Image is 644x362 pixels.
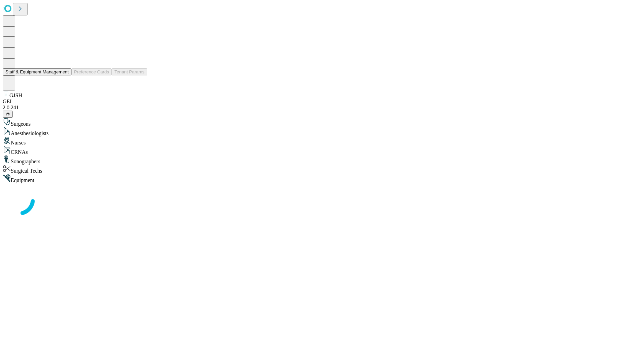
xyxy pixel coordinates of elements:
[3,136,641,146] div: Nurses
[9,93,22,98] span: GJSH
[3,165,641,174] div: Surgical Techs
[3,118,641,127] div: Surgeons
[3,99,641,105] div: GEI
[71,68,112,75] button: Preference Cards
[3,155,641,165] div: Sonographers
[3,146,641,155] div: CRNAs
[3,111,13,118] button: @
[112,68,147,75] button: Tenant Params
[3,68,71,75] button: Staff & Equipment Management
[5,112,10,117] span: @
[3,105,641,111] div: 2.0.241
[3,127,641,136] div: Anesthesiologists
[3,174,641,183] div: Equipment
